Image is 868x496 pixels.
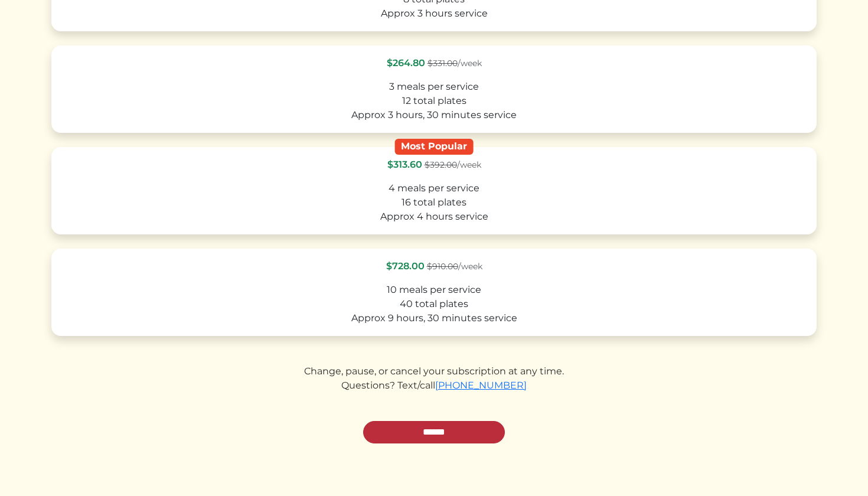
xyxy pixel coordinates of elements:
span: $728.00 [386,260,425,272]
div: 12 total plates [62,94,806,108]
div: 3 meals per service [62,80,806,94]
span: /week [425,159,481,170]
s: $392.00 [425,159,457,170]
span: /week [427,261,482,272]
div: 4 meals per service [62,181,806,195]
div: Approx 9 hours, 30 minutes service [62,311,806,325]
div: Approx 4 hours service [62,210,806,224]
span: $313.60 [387,159,422,170]
div: Questions? Text/call [51,378,817,393]
div: Most Popular [395,139,474,155]
div: Change, pause, or cancel your subscription at any time. [51,364,817,378]
s: $331.00 [428,58,458,68]
div: Approx 3 hours, 30 minutes service [62,108,806,122]
div: 40 total plates [62,297,806,311]
div: 10 meals per service [62,283,806,297]
span: /week [428,58,482,68]
a: [PHONE_NUMBER] [435,380,527,391]
div: Approx 3 hours service [62,6,806,21]
s: $910.00 [427,261,458,272]
span: $264.80 [387,57,425,68]
div: 16 total plates [62,195,806,210]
